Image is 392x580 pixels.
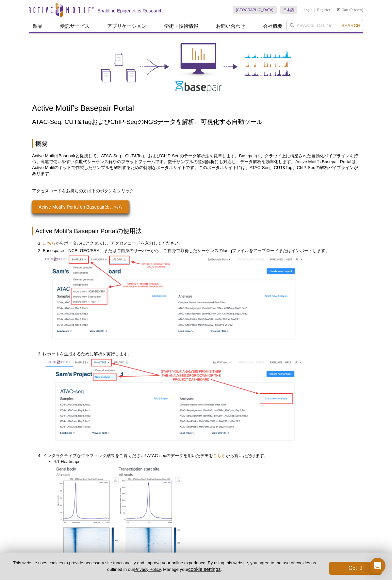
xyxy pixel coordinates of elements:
[188,566,220,572] button: cookie settings
[259,20,286,32] a: 会社概要
[160,20,202,32] a: 学術・技術情報
[43,248,353,350] li: Basespace、NCBI GEO/SRA、またはご自身のサーバーから、ご自身で取得したシーケンスのfastqファイルをアップロードまたはインポートします。
[32,188,360,194] p: アクセスコードをお持ちの方は下のボタンをクリック
[314,6,315,14] li: |
[32,227,360,235] h2: Active Motif’s Basepair Portalの使用法
[10,560,318,572] p: This website uses cookies to provide necessary site functionality and improve your online experie...
[43,240,353,246] li: からポータルにアクセスし、アクセスコードを入力してください。
[29,20,46,32] a: 製品
[43,240,56,246] a: こちら
[32,104,360,113] h1: Active Motif’s Basepair Portal
[32,139,360,148] h2: 概要
[32,117,360,126] h2: ATAC-Seq, CUT&TagおよびChIP-SeqのNGSデータを解析、可視化する自動ツール
[280,6,297,14] a: 日本語
[103,20,150,32] a: アプリケーション
[32,153,360,177] p: Active MotifはBasepairと提携して、ATAC-Seq、CUT&Tag、およびChIP-Seqのデータ解析法を変革します。Basepairは、クラウド上に構築された自動化パイプラ...
[286,20,363,31] input: Keyword, Cat. No.
[329,562,382,575] button: Got it!
[337,8,340,11] img: Your Cart
[339,23,362,28] button: Search
[304,8,313,12] a: Login
[134,567,161,572] a: Privacy Policy
[56,20,93,32] a: 受託サービス
[370,558,385,573] div: Open Intercom Messenger
[337,6,363,14] li: (0 items)
[97,8,163,14] h2: Enabling Epigenetics Research
[98,40,294,96] img: Active Motif’s Basepair Portal
[337,8,348,12] a: Cart
[213,453,226,459] a: こちら
[341,23,360,28] span: Search
[43,351,353,451] li: レポートを生成するために解析を実行します。
[43,254,304,341] img: Basepair upload
[233,6,277,14] a: [GEOGRAPHIC_DATA]
[32,200,129,213] a: Active Motif’s Portal on Basepairはこちら
[43,357,304,443] img: Basepair reporting
[212,20,249,32] a: お問い合わせ
[317,8,330,12] a: Register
